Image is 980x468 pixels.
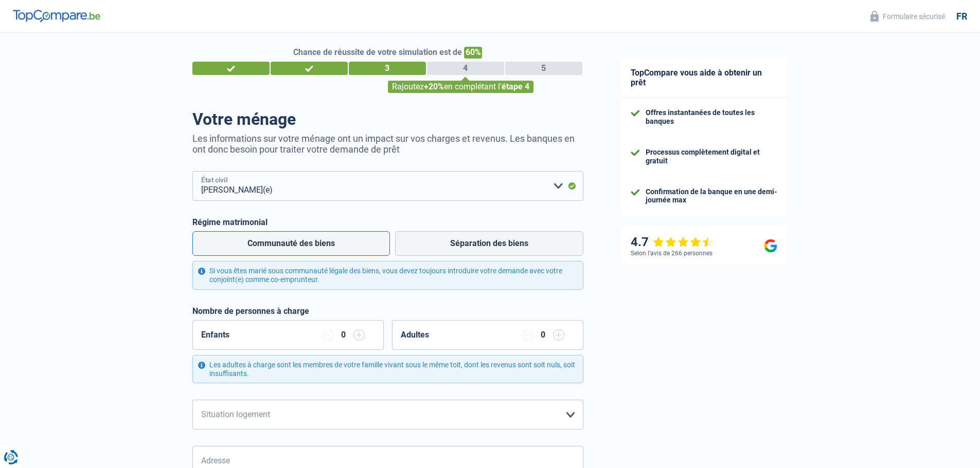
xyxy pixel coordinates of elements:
[192,261,583,290] div: Si vous êtes marié sous communauté légale des biens, vous devez toujours introduire votre demande...
[192,109,583,129] h1: Votre ménage
[631,250,712,257] div: Selon l’avis de 266 personnes
[192,133,583,155] p: Les informations sur votre ménage ont un impact sur vos charges et revenus. Les banques en ont do...
[395,231,583,256] label: Séparation des biens
[631,235,714,250] div: 4.7
[192,231,390,256] label: Communauté des biens
[505,62,582,75] div: 5
[646,148,777,165] div: Processus complètement digital et gratuit
[864,8,951,25] button: Formulaire sécurisé
[201,331,229,339] label: Enfants
[401,331,429,339] label: Adultes
[192,217,583,227] label: Régime matrimonial
[192,62,270,75] div: 1
[646,108,777,126] div: Offres instantanées de toutes les banques
[349,62,426,75] div: 3
[192,355,583,384] div: Les adultes à charge sont les membres de votre famille vivant sous le même toit, dont les revenus...
[956,11,967,22] div: fr
[620,58,788,98] div: TopCompare vous aide à obtenir un prêt
[293,47,462,57] span: Chance de réussite de votre simulation est de
[339,331,348,339] div: 0
[464,47,482,59] span: 60%
[424,82,444,91] span: +20%
[388,81,533,93] div: Rajoutez en complétant l'
[539,331,548,339] div: 0
[271,62,348,75] div: 2
[427,62,504,75] div: 4
[646,188,777,205] div: Confirmation de la banque en une demi-journée max
[192,306,309,316] label: Nombre de personnes à charge
[502,82,529,91] span: étape 4
[13,10,100,22] img: TopCompare Logo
